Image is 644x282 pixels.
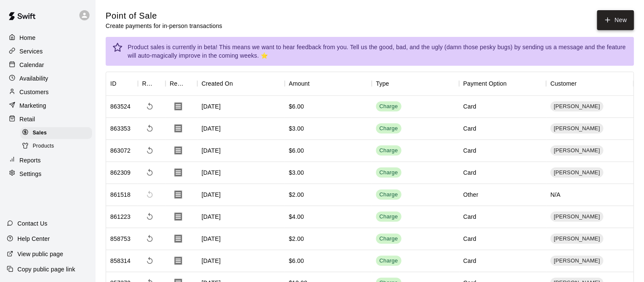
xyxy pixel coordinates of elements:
[551,101,604,112] div: [PERSON_NAME]
[170,142,187,159] button: Download Receipt
[170,164,187,181] button: Download Receipt
[110,168,131,177] div: 862309
[523,44,583,50] a: sending us a message
[380,257,398,265] div: Charge
[197,162,285,184] div: [DATE]
[197,72,285,95] div: Created On
[197,228,285,250] div: [DATE]
[197,206,285,228] div: [DATE]
[551,123,604,134] div: [PERSON_NAME]
[20,126,96,140] a: Sales
[142,121,157,136] span: Refund payment
[170,252,187,269] button: Download Receipt
[7,168,89,180] a: Settings
[551,212,604,222] div: [PERSON_NAME]
[289,72,310,95] div: Amount
[380,125,398,133] div: Charge
[7,154,89,167] a: Reports
[17,219,48,228] p: Contact Us
[170,98,187,115] button: Download Receipt
[289,257,304,265] div: $6.00
[142,72,154,95] div: Refund
[20,61,44,69] p: Calendar
[20,170,42,178] p: Settings
[110,190,131,199] div: 861518
[380,191,398,199] div: Charge
[7,31,89,44] a: Home
[20,115,35,123] p: Retail
[285,72,372,95] div: Amount
[110,72,116,95] div: ID
[110,124,131,133] div: 863353
[551,147,604,155] span: [PERSON_NAME]
[170,186,187,203] button: Download Receipt
[464,190,479,199] div: Other
[546,184,634,206] div: N/A
[110,102,131,111] div: 863524
[128,39,627,63] div: Product sales is currently in beta! This means we want to hear feedback from you. Tell us the goo...
[33,129,47,137] span: Sales
[464,124,477,133] div: Card
[142,99,157,114] span: Refund payment
[289,146,304,155] div: $6.00
[110,257,131,265] div: 858314
[197,96,285,118] div: [DATE]
[551,103,604,111] span: [PERSON_NAME]
[551,256,604,266] div: [PERSON_NAME]
[7,113,89,126] a: Retail
[376,72,389,95] div: Type
[142,231,157,246] span: Refund payment
[372,72,459,95] div: Type
[110,146,131,155] div: 863072
[551,234,604,244] div: [PERSON_NAME]
[464,168,477,177] div: Card
[170,230,187,247] button: Download Receipt
[197,140,285,162] div: [DATE]
[106,72,138,95] div: ID
[20,34,36,42] p: Home
[507,78,519,89] button: Sort
[17,265,75,274] p: Copy public page link
[110,235,131,243] div: 858753
[166,72,197,95] div: Receipt
[380,103,398,111] div: Charge
[380,147,398,155] div: Charge
[289,235,304,243] div: $2.00
[389,78,401,89] button: Sort
[7,72,89,85] a: Availability
[202,72,233,95] div: Created On
[142,143,157,158] span: Refund payment
[380,235,398,243] div: Charge
[33,142,54,151] span: Products
[17,250,63,258] p: View public page
[154,78,166,89] button: Sort
[142,253,157,268] span: Refund payment
[7,99,89,112] a: Marketing
[551,125,604,133] span: [PERSON_NAME]
[20,101,46,110] p: Marketing
[464,102,477,111] div: Card
[464,257,477,265] div: Card
[197,184,285,206] div: [DATE]
[551,72,577,95] div: Customer
[310,78,322,89] button: Sort
[459,72,547,95] div: Payment Option
[7,59,89,71] a: Calendar
[7,45,89,58] div: Services
[551,257,604,265] span: [PERSON_NAME]
[142,165,157,180] span: Refund payment
[20,74,48,83] p: Availability
[7,86,89,98] a: Customers
[142,209,157,224] span: Refund payment
[551,235,604,243] span: [PERSON_NAME]
[20,140,96,153] a: Products
[20,140,92,152] div: Products
[106,22,222,30] p: Create payments for in-person transactions
[233,78,245,89] button: Sort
